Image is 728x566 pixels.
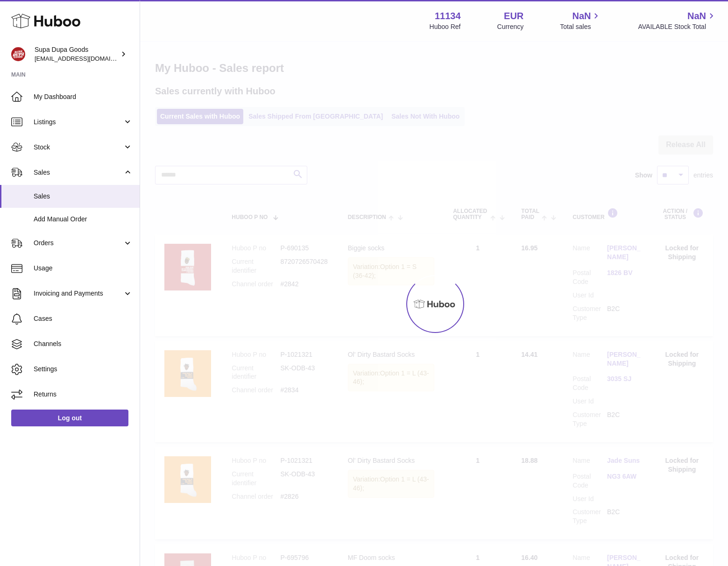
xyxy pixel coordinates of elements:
a: Log out [11,410,128,426]
img: hello@slayalldayofficial.com [11,47,25,61]
span: Sales [34,168,123,177]
span: Total sales [560,22,601,31]
a: NaN Total sales [560,10,601,31]
span: Cases [34,314,133,323]
span: Invoicing and Payments [34,289,123,298]
div: Currency [497,22,524,31]
div: Supa Dupa Goods [35,45,119,63]
div: Huboo Ref [430,22,461,31]
span: Returns [34,390,133,399]
span: NaN [687,10,706,22]
span: Listings [34,118,123,127]
span: Settings [34,365,133,374]
strong: EUR [504,10,523,22]
span: [EMAIL_ADDRESS][DOMAIN_NAME] [35,55,137,62]
strong: 11134 [435,10,461,22]
span: Stock [34,143,123,152]
span: NaN [572,10,591,22]
a: NaN AVAILABLE Stock Total [638,10,717,31]
span: Channels [34,340,133,348]
span: Usage [34,264,133,273]
span: Add Manual Order [34,215,133,224]
span: Orders [34,239,123,248]
span: AVAILABLE Stock Total [638,22,717,31]
span: Sales [34,192,133,201]
span: My Dashboard [34,92,133,101]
